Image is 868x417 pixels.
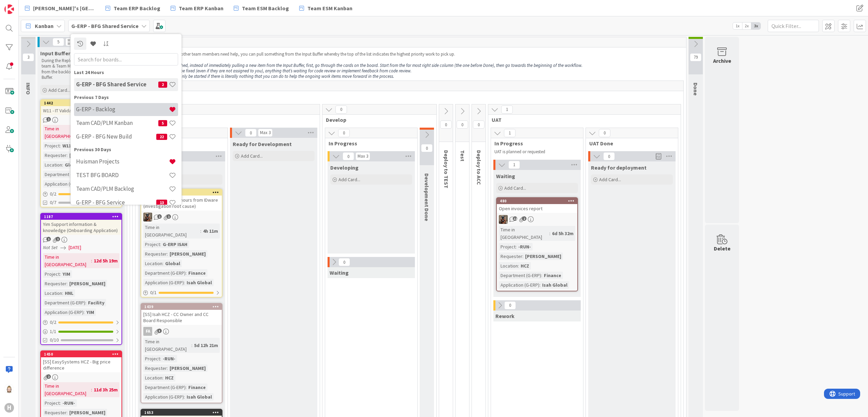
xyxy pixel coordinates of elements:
[156,199,167,205] span: 13
[101,2,164,14] a: Team ERP Backlog
[76,81,158,88] h4: G-ERP - BFG Shared Service
[713,57,731,65] div: Archive
[245,129,257,137] span: 0
[50,199,56,206] span: 0/7
[241,153,263,159] span: Add Card...
[143,269,186,277] div: Department (G-ERP)
[163,260,182,267] div: Global
[25,83,32,95] span: INFO
[143,384,186,391] div: Department (G-ERP)
[191,342,192,349] span: :
[68,409,107,416] div: [PERSON_NAME]
[60,142,61,149] span: :
[63,161,82,169] div: Global
[141,288,222,297] div: 0/1
[35,22,54,30] span: Kanban
[41,106,121,115] div: W11 - IT Validation (Knollenstein)
[751,23,761,29] span: 3x
[44,352,121,357] div: 1450
[504,129,516,137] span: 1
[499,272,541,279] div: Department (G-ERP)
[141,310,222,325] div: [SS] Isah HCZ - CC Owner and CC Board Responsible
[519,262,531,270] div: HCZ
[714,244,730,253] div: Delete
[144,304,222,309] div: 1439
[343,152,354,160] span: 0
[69,244,81,251] span: [DATE]
[43,399,60,407] div: Project
[60,399,61,407] span: :
[192,342,220,349] div: 5d 12h 21m
[501,105,513,114] span: 1
[167,214,171,219] span: 1
[549,230,550,237] span: :
[143,364,167,372] div: Requester
[41,214,121,220] div: 1187
[84,308,85,316] span: :
[143,279,184,286] div: Application (G-ERP)
[50,319,56,326] span: 0 / 2
[14,1,31,9] span: Support
[440,120,452,129] span: 0
[504,301,516,310] span: 0
[497,215,577,224] div: VK
[186,384,187,391] span: :
[499,226,549,241] div: Time in [GEOGRAPHIC_DATA]
[200,227,201,235] span: :
[167,2,228,14] a: Team ERP Kanban
[114,4,160,12] span: Team ERP Backlog
[92,257,119,264] div: 12d 5h 19m
[74,94,178,101] div: Previous 7 Days
[518,262,519,270] span: :
[690,53,701,61] span: 79
[48,87,70,93] span: Add Card...
[160,355,161,362] span: :
[33,4,95,12] span: [PERSON_NAME]'s [GEOGRAPHIC_DATA]
[523,253,563,260] div: [PERSON_NAME]
[143,374,162,382] div: Location
[143,393,184,401] div: Application (G-ERP)
[162,374,163,382] span: :
[131,52,683,57] p: If we have capacity and no other team members need help, you can pull something from the Input Bu...
[76,119,158,126] h4: Team CAD/PLM Kanban
[141,409,222,416] div: 1653
[131,73,394,79] em: A new item of work should only be started if there is literally nothing that you can do to help t...
[233,141,292,147] span: Ready for Development
[133,93,675,100] span: Changes (DEV)
[141,303,222,403] a: 1439[SS] Isah HCZ - CC Owner and CC Board ResponsibleFATime in [GEOGRAPHIC_DATA]:5d 12h 21mProjec...
[60,270,61,278] span: :
[499,243,516,250] div: Project
[157,329,162,333] span: 3
[517,243,533,250] div: -RUN-
[589,140,669,147] span: UAT Done
[242,4,289,12] span: Team ESM Backlog
[91,257,92,264] span: :
[68,152,107,159] div: [PERSON_NAME]
[307,4,352,12] span: Team ESM Kanban
[156,133,167,140] span: 22
[161,355,177,362] div: -RUN-
[459,150,466,161] span: Test
[43,308,84,316] div: Application (G-ERP)
[41,214,121,235] div: 1187Yim Support information & knowledge (Onboarding Application)
[43,125,91,140] div: Time in [GEOGRAPHIC_DATA]
[492,116,672,123] span: UAT
[522,216,526,221] span: 2
[163,374,175,382] div: HCZ
[40,50,70,57] span: Input Buffer
[599,129,610,137] span: 0
[443,150,450,188] span: Deploy to TEST
[131,68,411,74] em: Look for items that need to be fixed (even if they are not assigned to you), anything that’s wait...
[76,185,169,192] h4: Team CAD/PLM Backlog
[496,173,515,179] span: Waiting
[157,214,162,219] span: 1
[499,253,522,260] div: Requester
[43,270,60,278] div: Project
[158,81,167,87] span: 2
[160,241,161,248] span: :
[499,215,508,224] img: VK
[43,180,84,188] div: Application (G-ERP)
[338,129,350,137] span: 0
[43,299,85,306] div: Department (G-ERP)
[141,189,222,196] div: 1655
